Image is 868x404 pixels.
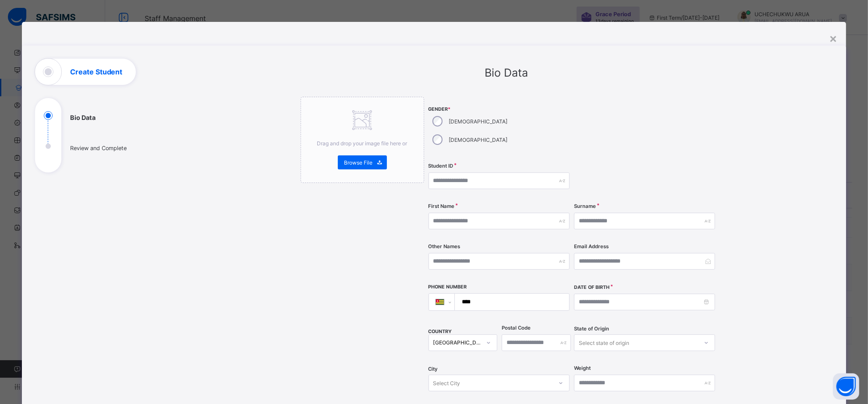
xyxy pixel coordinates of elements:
[429,106,570,112] span: Gender
[502,325,531,331] label: Postal Code
[433,375,461,391] div: Select City
[449,137,507,143] label: [DEMOGRAPHIC_DATA]
[433,340,482,346] div: [GEOGRAPHIC_DATA]
[574,365,591,371] label: Weight
[574,326,609,332] span: State of Origin
[579,334,629,351] div: Select state of origin
[429,243,461,249] label: Other Names
[429,329,452,334] span: COUNTRY
[833,373,859,400] button: Open asap
[429,163,453,169] label: Student ID
[449,118,507,125] label: [DEMOGRAPHIC_DATA]
[429,284,467,290] label: Phone Number
[485,66,528,79] span: Bio Data
[70,68,123,75] h1: Create Student
[429,203,455,209] label: First Name
[574,285,609,290] label: Date of Birth
[317,140,407,147] span: Drag and drop your image file here or
[301,97,424,183] div: Drag and drop your image file here orBrowse File
[574,203,596,209] label: Surname
[344,159,373,166] span: Browse File
[829,31,837,46] div: ×
[574,243,609,249] label: Email Address
[429,366,438,372] span: City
